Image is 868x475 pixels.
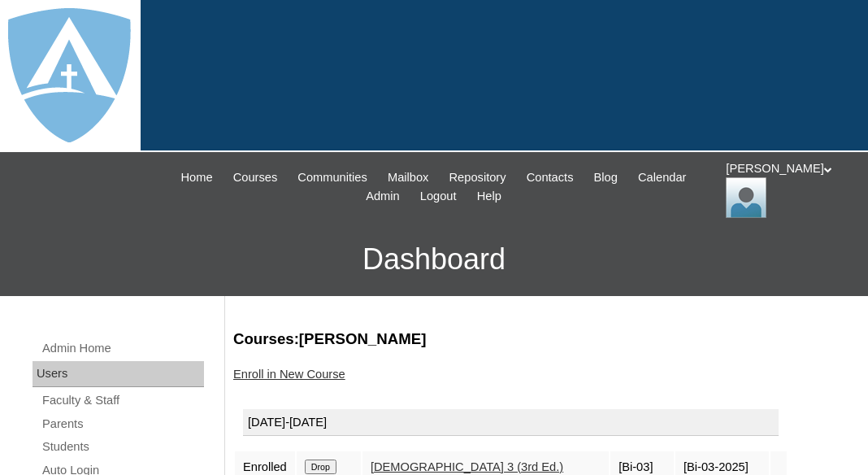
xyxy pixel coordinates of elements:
div: [PERSON_NAME] [726,160,852,218]
a: [DEMOGRAPHIC_DATA] 3 (3rd Ed.) [371,460,563,473]
a: Faculty & Staff [41,390,204,411]
span: Courses [233,168,278,187]
a: Communities [289,168,375,187]
a: Mailbox [380,168,437,187]
span: Calendar [638,168,686,187]
span: Logout [420,187,457,206]
input: Drop [305,460,336,474]
span: Help [477,187,501,206]
h3: Courses:[PERSON_NAME] [233,329,852,350]
span: Admin [366,187,400,206]
a: Logout [412,187,465,206]
div: [DATE]-[DATE] [243,409,779,437]
a: Home [172,168,220,187]
a: Blog [586,168,626,187]
a: Students [41,437,204,457]
a: Admin Home [41,338,204,359]
span: Contacts [527,168,574,187]
span: Communities [297,168,367,187]
h3: Dashboard [8,223,860,296]
a: Contacts [519,168,582,187]
a: Enroll in New Course [233,368,345,381]
a: Courses [225,168,286,187]
img: logo-white.png [8,8,131,142]
img: Thomas Lambert [726,177,766,218]
a: Help [469,187,510,206]
span: Repository [449,168,506,187]
a: Calendar [630,168,694,187]
span: Mailbox [388,168,429,187]
span: Blog [594,168,618,187]
a: Repository [441,168,514,187]
div: Users [33,361,204,387]
a: Admin [358,187,408,206]
a: Parents [41,414,204,434]
span: Home [180,168,212,187]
